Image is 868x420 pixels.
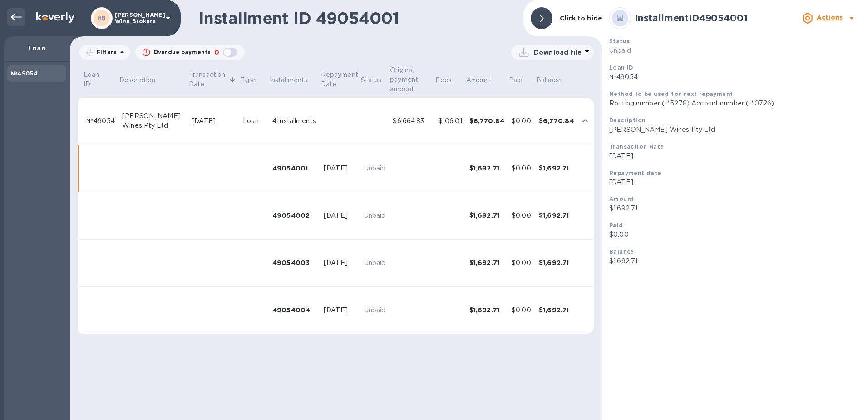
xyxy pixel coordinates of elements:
div: Loan [243,116,265,126]
div: [DATE] [324,305,357,315]
div: $1,692.71 [469,305,504,315]
span: Type [240,75,268,85]
p: $1,692.71 [609,256,861,266]
p: Unpaid [364,164,386,173]
button: expand row [578,114,592,128]
p: Paid [509,75,523,85]
div: $0.00 [512,305,532,315]
b: Amount [609,195,634,202]
p: [DATE] [609,177,861,187]
p: Repayment Date [321,70,360,89]
span: Loan ID [84,70,118,89]
p: $0.00 [609,230,861,240]
p: Balance [536,75,562,85]
p: Unpaid [364,258,386,268]
p: Loan [11,44,63,53]
p: [PERSON_NAME] Wines Pty Ltd [609,125,861,135]
div: $0.00 [512,258,532,268]
b: Click to hide [560,15,602,22]
div: [DATE] [192,116,236,126]
div: $0.00 [512,116,532,126]
div: [DATE] [324,211,357,220]
b: Balance [609,248,634,255]
b: Transaction date [609,143,664,150]
button: Overdue payments0 [135,45,245,60]
p: Status [361,75,381,85]
p: Installments [270,75,308,85]
b: Status [609,38,630,45]
b: HB [98,15,106,21]
span: Amount [466,75,503,85]
div: [PERSON_NAME] Wines Pty Ltd [122,111,184,130]
div: [DATE] [324,164,357,173]
div: $0.00 [512,164,532,173]
div: $6,664.83 [393,116,431,126]
div: $6,770.84 [469,116,504,125]
span: Paid [509,75,535,85]
div: 49054001 [272,164,316,173]
div: №49054 [86,116,115,126]
b: Actions [817,14,843,21]
div: 49054003 [272,258,316,267]
span: Description [119,75,167,85]
p: Routing number (**5278) Account number (**0726) [609,99,861,108]
div: [DATE] [324,258,357,268]
span: Original payment amount [390,65,434,94]
div: $1,692.71 [539,164,574,173]
span: Balance [536,75,573,85]
div: $1,692.71 [469,258,504,267]
div: 4 installments [272,116,316,126]
b: №49054 [11,70,38,77]
p: [PERSON_NAME] Wine Brokers [115,12,160,25]
div: $1,692.71 [539,258,574,267]
p: Transaction Date [189,70,227,89]
b: Description [609,117,646,124]
p: [DATE] [609,151,861,161]
b: Repayment date [609,170,661,176]
div: $0.00 [512,211,532,220]
p: Loan ID [84,70,106,89]
img: Logo [36,12,74,23]
b: Method to be used for next repayment [609,90,733,97]
p: Overdue payments [153,48,211,56]
span: Fees [435,75,464,85]
p: Filters [93,48,117,56]
b: Loan ID [609,64,633,71]
p: $1,692.71 [609,204,861,213]
p: Type [240,75,256,85]
p: №49054 [609,72,861,82]
p: Original payment amount [390,65,422,94]
p: Unpaid [364,305,386,315]
div: 49054002 [272,211,316,220]
p: Description [119,75,155,85]
div: $6,770.84 [539,116,574,125]
span: Transaction Date [189,70,239,89]
div: $1,692.71 [539,305,574,315]
div: 49054004 [272,305,316,315]
p: Amount [466,75,492,85]
div: $106.01 [439,116,462,126]
p: Download file [534,48,582,57]
h1: Installment ID 49054001 [199,9,516,28]
div: $1,692.71 [469,164,504,173]
div: $1,692.71 [539,211,574,220]
p: Unpaid [609,46,861,55]
p: Fees [435,75,452,85]
b: Paid [609,222,623,229]
p: 0 [214,48,219,57]
b: Installment ID 49054001 [635,12,747,24]
p: Unpaid [364,211,386,220]
div: $1,692.71 [469,211,504,220]
span: Installments [270,75,320,85]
